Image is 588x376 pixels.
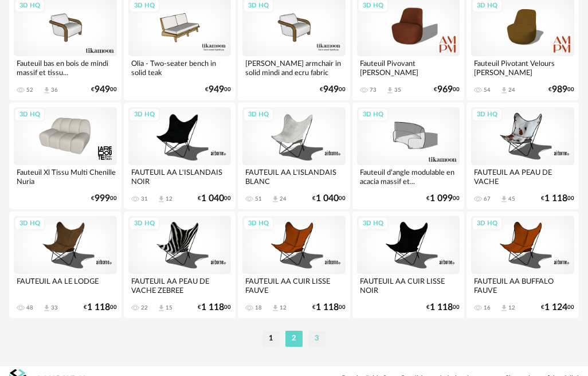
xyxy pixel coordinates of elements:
[14,165,117,188] div: Fauteuil Xl Tissu Multi Chenille Nuria
[243,217,274,231] div: 3D HQ
[9,211,121,318] a: 3D HQ FAUTEUIL AA LE LODGE 48 Download icon 33 €1 11800
[430,304,453,311] span: 1 118
[201,195,224,202] span: 1 040
[320,86,346,93] div: € 00
[14,108,45,122] div: 3D HQ
[198,304,231,311] div: € 00
[352,103,465,209] a: 3D HQ Fauteuil d’angle modulable en acacia massif et... €1 09900
[42,86,51,95] span: Download icon
[508,87,515,93] div: 24
[386,86,394,95] span: Download icon
[500,195,508,203] span: Download icon
[552,86,567,93] span: 989
[312,304,346,311] div: € 00
[357,165,460,188] div: Fauteuil d’angle modulable en acacia massif et...
[238,103,350,209] a: 3D HQ FAUTEUIL AA L'ISLANDAIS BLANC 51 Download icon 24 €1 04000
[285,331,303,347] li: 2
[271,195,280,203] span: Download icon
[471,165,574,188] div: FAUTEUIL AA PEAU DE VACHE
[95,195,110,202] span: 999
[426,195,460,202] div: € 00
[129,217,160,231] div: 3D HQ
[51,304,58,311] div: 33
[500,304,508,312] span: Download icon
[271,304,280,312] span: Download icon
[198,195,231,202] div: € 00
[95,86,110,93] span: 949
[91,86,117,93] div: € 00
[394,87,401,93] div: 35
[51,87,58,93] div: 36
[357,274,460,297] div: FAUTEUIL AA CUIR LISSE NOIR
[128,274,232,297] div: FAUTEUIL AA PEAU DE VACHE ZEBREE
[124,103,236,209] a: 3D HQ FAUTEUIL AA L'ISLANDAIS NOIR 31 Download icon 12 €1 04000
[141,195,148,202] div: 31
[484,195,491,202] div: 67
[201,304,224,311] span: 1 118
[84,304,117,311] div: € 00
[484,304,491,311] div: 16
[352,211,465,318] a: 3D HQ FAUTEUIL AA CUIR LISSE NOIR €1 11800
[434,86,460,93] div: € 00
[128,56,232,79] div: Olia - Two-seater bench in solid teak
[129,108,160,122] div: 3D HQ
[9,103,121,209] a: 3D HQ Fauteuil Xl Tissu Multi Chenille Nuria €99900
[467,211,579,318] a: 3D HQ FAUTEUIL AA BUFFALO FAUVE 16 Download icon 12 €1 12400
[205,86,231,93] div: € 00
[255,195,262,202] div: 51
[238,211,350,318] a: 3D HQ FAUTEUIL AA CUIR LISSE FAUVE 18 Download icon 12 €1 11800
[141,304,148,311] div: 22
[370,87,377,93] div: 73
[358,108,389,122] div: 3D HQ
[541,195,574,202] div: € 00
[544,304,567,311] span: 1 124
[508,304,515,311] div: 12
[316,195,339,202] span: 1 040
[242,165,346,188] div: FAUTEUIL AA L'ISLANDAIS BLANC
[358,217,389,231] div: 3D HQ
[312,195,346,202] div: € 00
[472,217,503,231] div: 3D HQ
[471,274,574,297] div: FAUTEUIL AA BUFFALO FAUVE
[467,103,579,209] a: 3D HQ FAUTEUIL AA PEAU DE VACHE 67 Download icon 45 €1 11800
[508,195,515,202] div: 45
[242,274,346,297] div: FAUTEUIL AA CUIR LISSE FAUVE
[124,211,236,318] a: 3D HQ FAUTEUIL AA PEAU DE VACHE ZEBREE 22 Download icon 15 €1 11800
[437,86,453,93] span: 969
[14,217,45,231] div: 3D HQ
[316,304,339,311] span: 1 118
[357,56,460,79] div: Fauteuil Pivovant [PERSON_NAME]
[14,56,117,79] div: Fauteuil bas en bois de mindi massif et tissu...
[87,304,110,311] span: 1 118
[548,86,574,93] div: € 00
[26,87,33,93] div: 52
[500,86,508,95] span: Download icon
[242,56,346,79] div: [PERSON_NAME] armchair in solid mindi and ecru fabric
[323,86,339,93] span: 949
[544,195,567,202] span: 1 118
[484,87,491,93] div: 54
[472,108,503,122] div: 3D HQ
[42,304,51,312] span: Download icon
[541,304,574,311] div: € 00
[157,195,166,203] span: Download icon
[471,56,574,79] div: Fauteuil Pivotant Velours [PERSON_NAME]
[280,304,287,311] div: 12
[209,86,224,93] span: 949
[426,304,460,311] div: € 00
[157,304,166,312] span: Download icon
[128,165,232,188] div: FAUTEUIL AA L'ISLANDAIS NOIR
[430,195,453,202] span: 1 099
[308,331,326,347] li: 3
[166,195,173,202] div: 12
[255,304,262,311] div: 18
[262,331,280,347] li: 1
[91,195,117,202] div: € 00
[26,304,33,311] div: 48
[243,108,274,122] div: 3D HQ
[166,304,173,311] div: 15
[280,195,287,202] div: 24
[14,274,117,297] div: FAUTEUIL AA LE LODGE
